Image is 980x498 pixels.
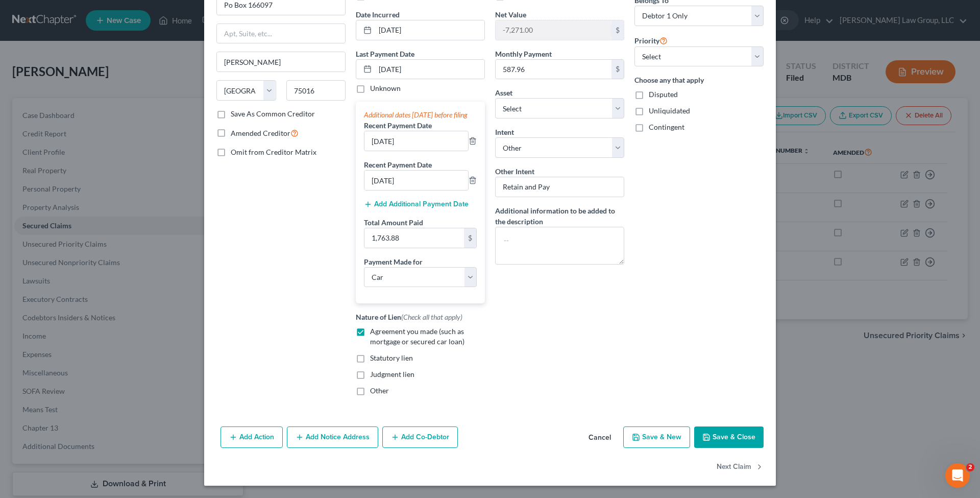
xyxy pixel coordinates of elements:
input: Apt, Suite, etc... [217,24,345,43]
label: Choose any that apply [634,75,764,85]
span: Omit from Creditor Matrix [231,148,316,156]
span: (Check all that apply) [401,313,462,321]
span: Agreement you made (such as mortgage or secured car loan) [370,327,464,346]
label: Priority [634,34,668,46]
input: MM/DD/YYYY [375,20,484,40]
input: 0.00 [496,60,611,79]
input: Enter city... [217,52,345,72]
span: Asset [495,88,512,97]
button: Add Additional Payment Date [364,200,469,208]
label: Recent Payment Date [364,159,432,170]
input: 0.00 [496,20,611,40]
button: Save & Close [694,426,764,448]
label: Date Incurred [356,9,400,20]
label: Save As Common Creditor [231,109,315,119]
span: Statutory lien [370,353,413,362]
div: $ [611,60,624,79]
label: Last Payment Date [356,49,414,59]
div: Additional dates [DATE] before filing [364,110,477,120]
input: Specify... [495,177,624,197]
span: Other [370,386,389,395]
button: Add Action [220,426,283,448]
button: Add Co-Debtor [382,426,458,448]
iframe: Intercom live chat [945,463,970,488]
input: -- [364,131,468,151]
button: Cancel [580,428,619,448]
label: Additional information to be added to the description [495,205,624,227]
span: Judgment lien [370,370,414,378]
button: Save & New [623,426,690,448]
div: $ [464,228,476,248]
input: Enter zip... [286,80,346,101]
input: 0.00 [364,228,464,248]
span: Disputed [649,90,678,99]
label: Intent [495,127,514,137]
label: Unknown [370,83,401,93]
span: Unliquidated [649,106,690,115]
label: Total Amount Paid [364,217,423,228]
label: Payment Made for [364,256,423,267]
div: $ [611,20,624,40]
input: -- [364,171,468,190]
label: Recent Payment Date [364,120,432,131]
span: Amended Creditor [231,129,290,137]
input: MM/DD/YYYY [375,60,484,79]
label: Other Intent [495,166,534,177]
span: 2 [966,463,974,471]
label: Monthly Payment [495,49,552,59]
label: Nature of Lien [356,312,462,322]
button: Add Notice Address [287,426,378,448]
label: Net Value [495,9,526,20]
span: Contingent [649,123,684,131]
button: Next Claim [717,456,764,478]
